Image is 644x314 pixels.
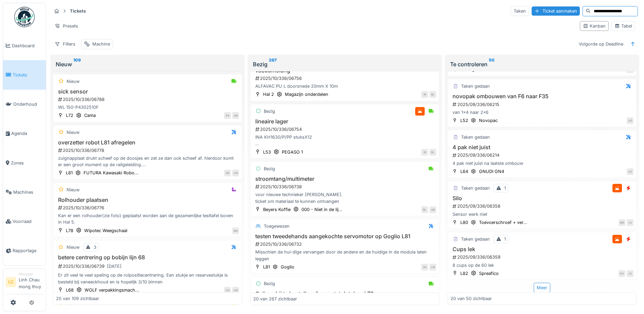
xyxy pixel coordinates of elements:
[264,280,275,287] div: Bezig
[19,272,43,277] div: Manager
[232,287,239,294] div: LM
[504,236,506,242] div: 1
[285,91,328,98] div: Magazijn onderdelen
[614,23,632,29] div: Tabel
[57,205,239,211] div: 2025/10/336/06776
[576,39,626,49] div: Volgorde op Deadline
[67,187,79,193] div: Nieuw
[57,147,239,154] div: 2025/10/336/06778
[532,6,580,16] div: Ticket aanmaken
[56,212,239,225] div: Kan er een rolhouder(zie foto) geplaatst worden aan de gezamenlijke testtafel boven in Hal 5.
[461,83,490,89] div: Taken gedaan
[460,117,468,124] div: L52
[460,168,468,175] div: L64
[479,219,527,226] div: Toevoerschroef + ver...
[56,272,239,285] div: Er zit veel te veel speling op de rolpositiecentrering. Een stukje en reservestukje is besteld bi...
[429,206,436,213] div: AB
[263,206,291,213] div: Beyers Koffie
[3,148,46,177] a: Zones
[452,152,633,158] div: 2025/09/336/06214
[57,262,239,271] div: 2025/10/336/06739
[450,211,633,217] div: Sensor werk niet
[511,6,529,16] div: Taken
[57,96,239,103] div: 2025/10/336/06788
[56,254,239,261] h3: betere centrering op bobijn lijn 68
[224,112,231,119] div: KE
[301,206,343,213] div: 000 - Niet in de lij...
[52,39,78,49] div: Filters
[460,219,468,226] div: L80
[429,264,436,271] div: LM
[67,78,79,85] div: Nieuw
[452,254,633,260] div: 2025/09/336/06359
[461,134,490,140] div: Taken gedaan
[450,195,633,202] h3: Silo
[92,41,110,47] div: Machine
[84,112,96,119] div: Cama
[3,90,46,119] a: Onderhoud
[66,227,73,234] div: L78
[479,270,499,277] div: Spreafico
[429,149,436,156] div: BL
[224,287,231,294] div: CS
[66,287,74,293] div: L68
[450,295,492,302] div: 20 van 50 zichtbaar
[429,91,436,98] div: BL
[627,219,633,226] div: JV
[56,88,239,95] h3: sick sensor
[6,272,43,294] a: LC ManagerLinh Chau mong thuy
[85,287,139,293] div: WOLF verpakkingsmach...
[450,93,633,100] h3: novopak ombouwen van F6 naar F35
[253,176,436,182] h3: stroomtang/multimeter
[253,191,436,204] div: voor nieuwe technieker [PERSON_NAME]. ticket om materiaal te kunnen ontvangen
[56,104,239,110] div: WL 150-P4302510F
[255,75,436,82] div: 2025/10/336/06756
[264,165,275,172] div: Bezig
[619,270,625,277] div: KV
[450,60,634,68] div: Te controleren
[421,91,428,98] div: RI
[253,60,437,68] div: Bezig
[450,160,633,167] div: 4 pak niet juist na laatste ombouw
[479,168,504,175] div: GNUDI GN4
[269,60,277,68] sup: 267
[253,118,436,125] h3: lineaire lager
[66,170,73,176] div: L81
[67,244,79,250] div: Nieuw
[255,241,436,247] div: 2025/10/336/06732
[619,219,625,226] div: MG
[232,112,239,119] div: AB
[13,247,43,254] span: Rapportage
[253,83,436,89] div: ALFAVAC PU L doorsnede 20mm X 10m
[282,149,303,155] div: PEGASO 1
[6,277,16,287] li: LC
[489,60,495,68] sup: 50
[14,7,35,27] img: Badge_color-CXgf-gQk.svg
[479,117,498,124] div: Novopac
[12,42,43,49] span: Dashboard
[253,233,436,240] h3: testen tweedehands aangekochte servomotor op Goglio L81
[13,218,43,225] span: Voorraad
[264,223,290,229] div: Toegewezen
[263,264,270,270] div: L81
[19,272,43,293] li: Linh Chau mong thuy
[264,108,275,115] div: Bezig
[56,139,239,146] h3: overzetter robot L81 afregelen
[67,8,89,14] strong: Tickets
[255,126,436,133] div: 2025/10/336/06754
[232,227,239,234] div: MA
[627,168,633,175] div: AZ
[3,31,46,60] a: Dashboard
[56,197,239,203] h3: Rolhouder plaatsen
[452,101,633,108] div: 2025/09/336/06215
[253,249,436,262] div: Misschien de hui-dige vervangen door de andere en de huidige in de modula laten leggen
[52,21,81,31] div: Presets
[13,72,43,78] span: Tickets
[3,119,46,148] a: Agenda
[3,177,46,207] a: Machines
[73,60,81,68] sup: 109
[66,112,73,119] div: L72
[627,117,633,124] div: AS
[253,134,436,147] div: INA KH1630/P/PP stuksX12 modula leeg, bijbestellen onder 8 stuks
[452,203,633,209] div: 2025/09/336/06358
